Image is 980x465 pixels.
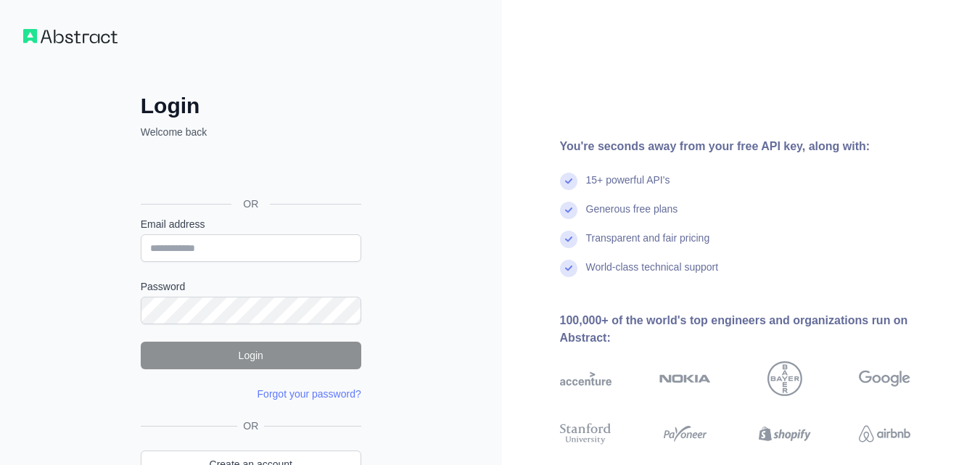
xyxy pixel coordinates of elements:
[767,361,802,396] img: bayer
[560,260,577,277] img: check mark
[141,125,361,139] p: Welcome back
[859,421,910,447] img: airbnb
[141,93,361,119] h2: Login
[141,279,361,294] label: Password
[231,197,270,211] span: OR
[560,312,958,347] div: 100,000+ of the world's top engineers and organizations run on Abstract:
[560,138,958,155] div: You're seconds away from your free API key, along with:
[586,231,710,260] div: Transparent and fair pricing
[23,29,118,44] img: Workflow
[133,155,366,187] iframe: Sign in with Google Button
[560,202,577,219] img: check mark
[560,361,612,396] img: accenture
[586,202,678,231] div: Generous free plans
[659,421,711,447] img: payoneer
[859,361,910,396] img: google
[659,361,711,396] img: nokia
[141,217,361,231] label: Email address
[560,231,577,248] img: check mark
[237,419,264,433] span: OR
[586,260,719,289] div: World-class technical support
[560,173,577,190] img: check mark
[586,173,670,202] div: 15+ powerful API's
[141,342,361,369] button: Login
[560,421,612,447] img: stanford university
[759,421,810,447] img: shopify
[258,388,361,400] a: Forgot your password?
